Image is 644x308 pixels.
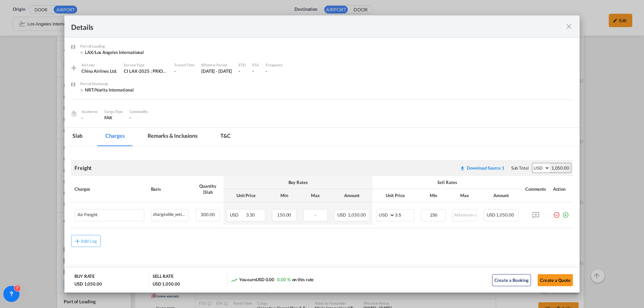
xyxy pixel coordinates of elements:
th: Unit Price [373,189,418,202]
input: 3.5 [395,209,414,220]
button: Create a Booking [492,274,531,286]
div: NRT/Narita International [80,87,134,93]
div: Air Freight [77,212,98,217]
div: Sub Total [511,165,529,171]
div: Service Type [124,62,167,68]
img: cargo.png [70,110,77,117]
md-icon: icon-trending-up [231,277,237,284]
span: 3.50 [246,212,255,218]
div: Download original source rate sheet [460,165,504,171]
span: CI LAX-2025 ; PRIORITY CARGO [124,68,189,74]
md-tab-item: Slab [64,128,91,146]
div: Commodity [129,109,148,115]
span: 300.00 [201,212,215,217]
th: Min [418,189,449,202]
th: Comments [522,176,550,202]
div: - [252,68,259,74]
span: - [315,212,316,218]
md-tab-item: Remarks & Inclusions [140,128,206,146]
th: Min [269,189,300,202]
div: BUY RATE [74,273,95,281]
div: Basis [151,186,189,192]
md-tab-item: Charges [97,128,133,146]
div: ETA [252,62,259,68]
md-tab-item: T&C [212,128,239,146]
span: 1,050.00 [496,212,514,218]
div: Transit Time [174,62,195,68]
button: Add Leg [71,235,101,247]
th: Amount [331,189,373,202]
div: Details [71,22,523,30]
md-dialog: Port of ... [64,15,580,293]
span: 1,050.00 [348,212,366,218]
div: Quantity | Slab [196,183,220,195]
span: - [129,115,131,120]
th: Max [300,189,331,202]
span: USD [337,212,347,218]
div: ETD [238,62,246,68]
div: chargeable_weight [151,209,189,218]
div: - [266,68,283,74]
div: Add Leg [81,239,97,243]
div: FAK [104,115,123,121]
div: 1 Sep 2025 - 31 Mar 2026 [201,68,232,74]
div: Incoterms [82,109,98,115]
div: LAX/Los Angeles International [80,49,144,55]
md-icon: icon-close fg-AAA8AD m-0 cursor [565,22,573,30]
div: Effective Period [201,62,232,68]
md-icon: icon-download [460,166,465,171]
span: USD [487,212,495,218]
div: AirLiner [82,62,117,68]
button: Create a Quote [538,274,573,286]
div: USD 1,050.00 [153,281,180,287]
div: Download original source rate sheet [457,165,508,171]
div: Sell Rates [376,179,519,185]
div: Port of Loading [80,43,144,49]
span: USD [230,212,245,218]
div: - [82,115,98,121]
div: Cargo Type [104,109,123,115]
div: 1,050.00 [550,163,571,173]
span: 0.00 % [277,277,290,282]
th: Action [550,176,573,202]
md-icon: icon-minus-circle-outline red-400-fg pt-7 [553,209,560,216]
div: Port of Discharge [80,81,134,87]
th: Unit Price [223,189,268,202]
button: Download original source rate sheet [457,162,508,174]
md-icon: icon-plus-circle-outline green-400-fg [562,209,569,216]
div: SELL RATE [153,273,173,281]
th: Amount [480,189,522,202]
div: Freight [74,164,92,172]
div: Frequency [266,62,283,68]
div: - [174,68,195,74]
div: Buy Rates [227,179,369,185]
div: Download Source 1 [467,165,504,171]
span: 150.00 [277,212,291,218]
input: Maximum Amount [453,209,477,220]
md-pagination-wrapper: Use the left and right arrow keys to navigate between tabs [64,128,246,146]
div: China Airlines Ltd. [82,68,117,74]
md-icon: icon-plus md-link-fg s20 [74,238,81,244]
span: USD 0.00 [256,277,274,282]
div: You earn on this rate [231,276,314,284]
div: Charges [74,186,144,192]
input: Minimum Amount [422,209,445,220]
div: - [238,68,246,74]
th: Max [449,189,480,202]
div: USD 1,050.00 [74,281,102,287]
